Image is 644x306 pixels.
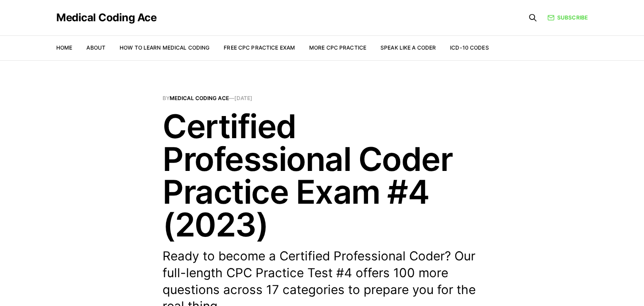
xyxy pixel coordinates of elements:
[547,13,588,22] a: Subscribe
[450,44,489,51] a: ICD-10 Codes
[56,12,156,23] a: Medical Coding Ace
[120,44,209,51] a: How to Learn Medical Coding
[56,44,72,51] a: Home
[224,44,295,51] a: Free CPC Practice Exam
[309,44,366,51] a: More CPC Practice
[380,44,436,51] a: Speak Like a Coder
[163,96,481,101] span: By —
[170,95,229,101] a: Medical Coding Ace
[86,44,105,51] a: About
[234,95,252,101] time: [DATE]
[163,110,481,241] h1: Certified Professional Coder Practice Exam #4 (2023)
